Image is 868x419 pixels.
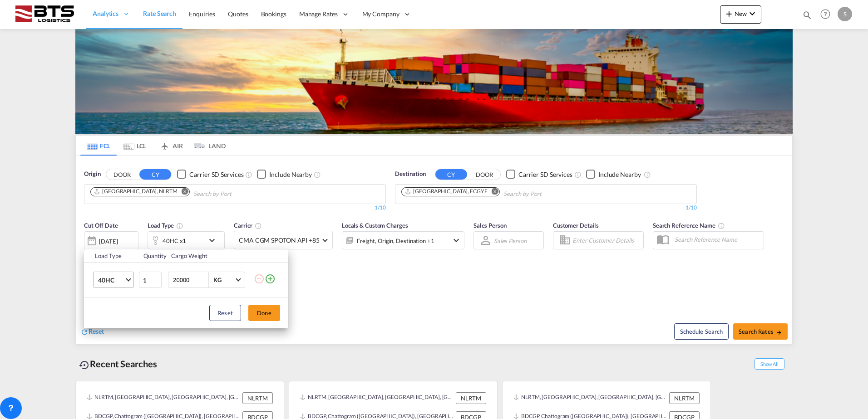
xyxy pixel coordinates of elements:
md-icon: icon-plus-circle-outline [265,273,276,284]
input: Enter Weight [172,272,208,287]
div: KG [213,276,222,283]
button: Reset [209,305,241,321]
button: Done [248,305,280,321]
md-select: Choose: 40HC [93,272,134,288]
th: Quantity [138,249,166,263]
th: Load Type [84,249,138,263]
div: Cargo Weight [171,252,248,260]
md-icon: icon-minus-circle-outline [254,273,265,284]
span: 40HC [98,276,124,285]
input: Qty [139,272,162,288]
